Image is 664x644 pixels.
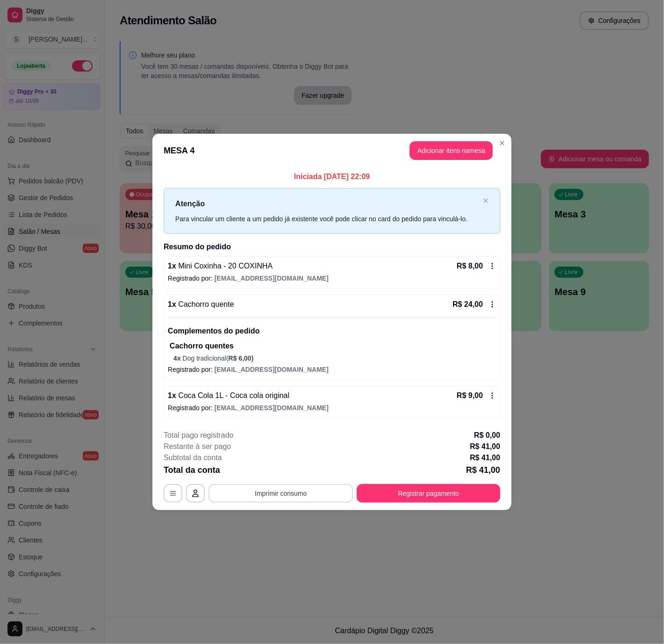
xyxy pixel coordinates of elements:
p: Atenção [175,198,479,210]
span: Mini Coxinha - 20 COXINHA [176,262,273,270]
p: R$ 41,00 [470,441,500,452]
span: Coca Cola 1L - Coca cola original [176,391,289,399]
div: Para vincular um cliente a um pedido já existente você pode clicar no card do pedido para vinculá... [175,214,479,224]
p: Registrado por: [168,365,496,374]
button: Close [495,136,510,151]
p: Registrado por: [168,274,496,283]
span: R$ 6,00 ) [229,355,254,362]
p: Restante à ser pago [164,441,231,452]
span: [EMAIL_ADDRESS][DOMAIN_NAME] [215,275,329,282]
button: Imprimir consumo [209,484,353,503]
p: Dog tradicional ( [173,354,496,363]
p: R$ 9,00 [457,390,483,401]
p: Total da conta [164,463,220,477]
button: Adicionar itens namesa [410,141,493,160]
p: R$ 24,00 [453,299,483,310]
span: 4 x [173,355,182,362]
p: Registrado por: [168,403,496,412]
span: Cachorro quente [176,300,234,308]
p: Subtotal da conta [164,452,222,463]
p: 1 x [168,299,234,310]
p: Cachorro quentes [170,340,496,352]
p: 1 x [168,390,289,401]
p: R$ 0,00 [474,430,500,441]
button: close [483,198,489,204]
span: [EMAIL_ADDRESS][DOMAIN_NAME] [215,366,329,373]
button: Registrar pagamento [357,484,500,503]
p: R$ 41,00 [470,452,500,463]
p: 1 x [168,260,273,272]
p: R$ 8,00 [457,260,483,272]
span: close [483,198,489,203]
span: [EMAIL_ADDRESS][DOMAIN_NAME] [215,404,329,412]
h2: Resumo do pedido [164,241,500,253]
p: R$ 41,00 [466,463,500,477]
p: Total pago registrado [164,430,233,441]
p: Iniciada [DATE] 22:09 [164,171,500,182]
header: MESA 4 [152,134,512,167]
p: Complementos do pedido [168,326,496,337]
